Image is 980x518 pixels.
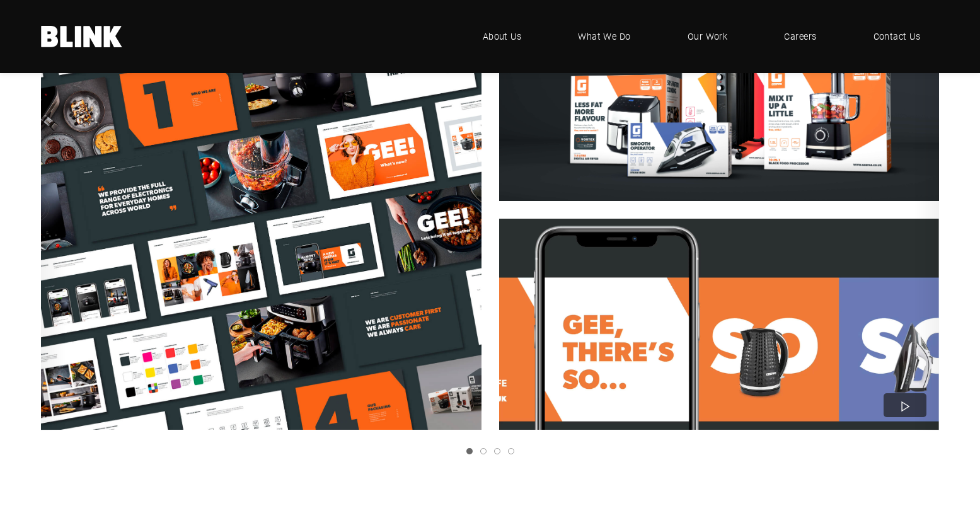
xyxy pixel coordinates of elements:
a: Slide 1 [466,448,473,454]
a: Our Work [669,18,747,55]
span: About Us [483,30,522,43]
a: Careers [765,18,835,55]
a: Slide 2 [480,448,487,454]
a: Slide 4 [508,448,514,454]
span: Contact Us [873,30,921,43]
a: Home [41,26,123,47]
a: Contact Us [855,18,940,55]
a: About Us [464,18,541,55]
a: Slide 3 [494,448,500,454]
span: Our Work [688,30,728,43]
span: Careers [784,30,816,43]
a: What We Do [559,18,650,55]
span: What We Do [578,30,631,43]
